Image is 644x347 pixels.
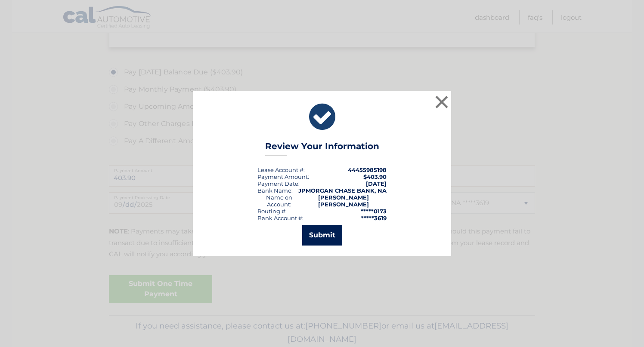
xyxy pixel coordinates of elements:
[257,173,309,180] div: Payment Amount:
[433,93,450,111] button: ×
[257,166,305,173] div: Lease Account #:
[366,180,387,187] span: [DATE]
[363,173,387,180] span: $403.90
[298,187,387,194] strong: JPMORGAN CHASE BANK, NA
[302,225,342,246] button: Submit
[257,208,287,215] div: Routing #:
[348,166,387,173] strong: 44455985198
[265,141,379,156] h3: Review Your Information
[257,187,293,194] div: Bank Name:
[257,180,300,187] div: :
[257,194,301,208] div: Name on Account:
[257,215,303,221] div: Bank Account #:
[318,194,369,208] strong: [PERSON_NAME] [PERSON_NAME]
[257,180,298,187] span: Payment Date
